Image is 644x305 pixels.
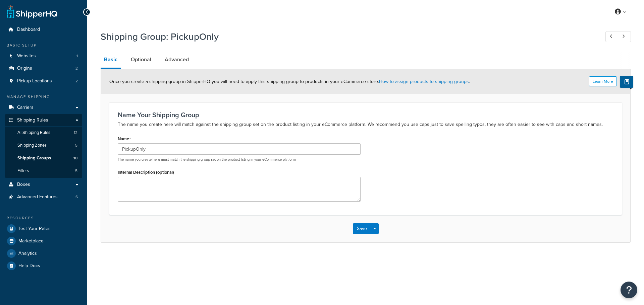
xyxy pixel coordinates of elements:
[118,157,361,162] p: The name you create here must match the shipping group set on the product listing in your eCommer...
[5,75,82,87] a: Pickup Locations2
[5,50,82,62] li: Websites
[5,215,82,221] div: Resources
[620,76,633,88] button: Show Help Docs
[17,143,47,148] span: Shipping Zones
[5,247,82,259] a: Analytics
[127,52,155,68] a: Optional
[17,78,52,84] span: Pickup Locations
[5,62,82,75] li: Origins
[5,165,82,177] li: Filters
[5,101,82,114] a: Carriers
[589,76,617,86] button: Learn More
[118,111,613,119] h3: Name Your Shipping Group
[5,165,82,177] a: Filters5
[17,66,32,71] span: Origins
[17,105,34,110] span: Carriers
[118,121,613,129] p: The name you create here will match against the shipping group set on the product listing in your...
[5,75,82,87] li: Pickup Locations
[618,31,631,42] a: Next Record
[17,155,51,161] span: Shipping Groups
[5,139,82,152] li: Shipping Zones
[118,170,174,175] label: Internal Description (optional)
[5,191,82,203] li: Advanced Features
[17,194,58,200] span: Advanced Features
[18,263,40,269] span: Help Docs
[5,152,82,164] a: Shipping Groups10
[5,94,82,100] div: Manage Shipping
[73,155,77,161] span: 10
[5,178,82,191] a: Boxes
[18,238,44,244] span: Marketplace
[5,114,82,178] li: Shipping Rules
[5,62,82,75] a: Origins2
[605,31,619,42] a: Previous Record
[5,127,82,139] a: AllShipping Rules12
[17,130,50,136] span: All Shipping Rules
[75,78,78,84] span: 2
[5,152,82,164] li: Shipping Groups
[18,226,51,232] span: Test Your Rates
[621,282,637,298] button: Open Resource Center
[5,139,82,152] a: Shipping Zones5
[5,43,82,48] div: Basic Setup
[75,143,77,148] span: 5
[353,223,371,234] button: Save
[75,66,78,71] span: 2
[118,136,131,142] label: Name
[75,168,77,174] span: 5
[5,114,82,127] a: Shipping Rules
[379,78,469,85] a: How to assign products to shipping groups
[76,53,78,59] span: 1
[101,30,593,43] h1: Shipping Group: PickupOnly
[5,223,82,235] a: Test Your Rates
[5,235,82,247] a: Marketplace
[101,52,121,69] a: Basic
[17,168,29,174] span: Filters
[17,53,36,59] span: Websites
[5,50,82,62] a: Websites1
[17,27,40,32] span: Dashboard
[18,251,37,256] span: Analytics
[75,194,78,200] span: 6
[17,182,30,187] span: Boxes
[74,130,77,136] span: 12
[17,118,48,123] span: Shipping Rules
[5,260,82,272] a: Help Docs
[109,78,470,85] span: Once you create a shipping group in ShipperHQ you will need to apply this shipping group to produ...
[5,23,82,36] a: Dashboard
[5,191,82,203] a: Advanced Features6
[161,52,192,68] a: Advanced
